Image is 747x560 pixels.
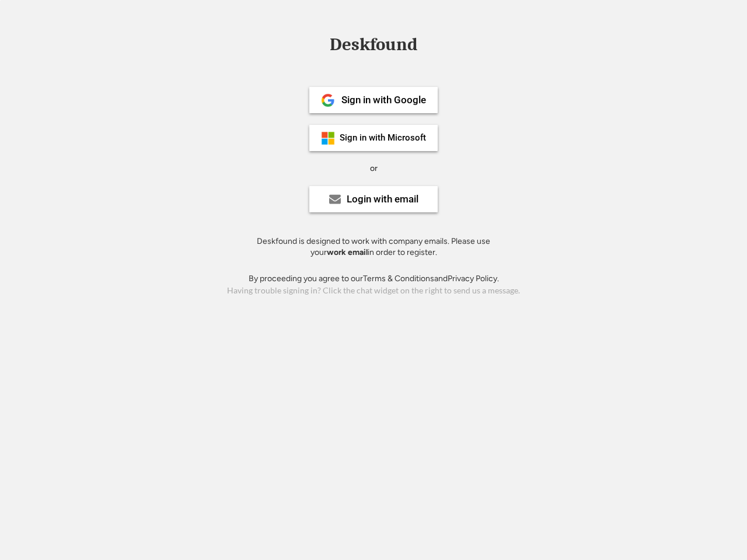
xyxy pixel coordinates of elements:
strong: work email [327,247,368,257]
div: By proceeding you agree to our and [249,273,499,285]
div: or [370,163,378,174]
div: Sign in with Google [341,95,426,105]
img: ms-symbollockup_mssymbol_19.png [321,131,335,145]
div: Deskfound is designed to work with company emails. Please use your in order to register. [242,236,505,258]
div: Deskfound [324,36,423,54]
img: 1024px-Google__G__Logo.svg.png [321,93,335,107]
div: Sign in with Microsoft [340,134,426,142]
a: Privacy Policy. [448,274,499,283]
div: Login with email [347,194,418,204]
a: Terms & Conditions [363,274,434,283]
